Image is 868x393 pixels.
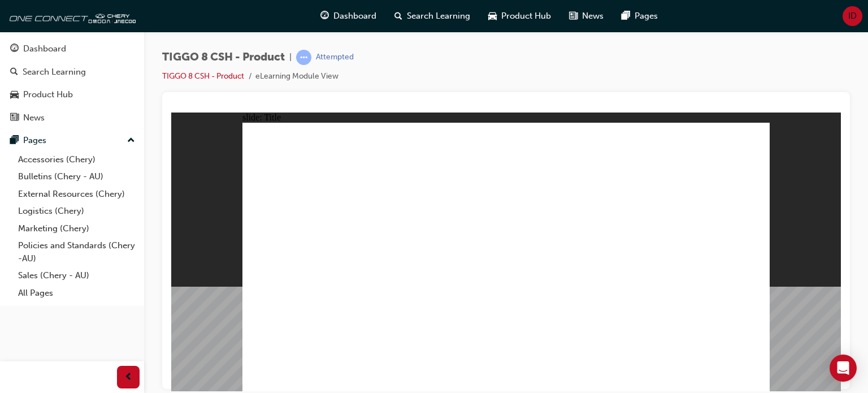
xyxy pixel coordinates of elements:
[14,168,140,185] a: Bulletins (Chery - AU)
[394,9,402,23] span: search-icon
[5,38,140,59] a: Dashboard
[569,9,578,23] span: news-icon
[5,130,140,151] button: Pages
[23,111,45,124] div: News
[23,66,86,79] div: Search Learning
[23,88,73,101] div: Product Hub
[830,355,857,382] div: Open Intercom Messenger
[843,6,862,26] button: ID
[848,10,857,23] span: ID
[23,42,66,55] div: Dashboard
[488,9,497,23] span: car-icon
[622,9,630,23] span: pages-icon
[14,220,140,237] a: Marketing (Chery)
[5,84,140,105] a: Product Hub
[10,90,19,100] span: car-icon
[5,36,140,130] button: DashboardSearch LearningProduct HubNews
[14,151,140,169] a: Accessories (Chery)
[385,5,479,28] a: search-iconSearch Learning
[320,9,329,23] span: guage-icon
[23,134,46,147] div: Pages
[127,133,135,148] span: up-icon
[10,67,18,77] span: search-icon
[5,107,140,128] a: News
[582,10,604,23] span: News
[10,113,19,123] span: news-icon
[316,52,354,63] div: Attempted
[255,70,338,83] li: eLearning Module View
[289,51,292,64] span: |
[14,185,140,203] a: External Resources (Chery)
[10,136,19,146] span: pages-icon
[14,237,140,267] a: Policies and Standards (Chery -AU)
[6,5,136,27] img: oneconnect
[162,71,244,81] a: TIGGO 8 CSH - Product
[124,370,133,385] span: prev-icon
[311,5,385,28] a: guage-iconDashboard
[14,284,140,302] a: All Pages
[333,10,376,23] span: Dashboard
[296,50,311,65] span: learningRecordVerb_ATTEMPT-icon
[560,5,613,28] a: news-iconNews
[479,5,560,28] a: car-iconProduct Hub
[162,51,285,64] span: TIGGO 8 CSH - Product
[5,62,140,83] a: Search Learning
[10,44,19,54] span: guage-icon
[501,10,551,23] span: Product Hub
[613,5,667,28] a: pages-iconPages
[407,10,470,23] span: Search Learning
[14,267,140,284] a: Sales (Chery - AU)
[635,10,658,23] span: Pages
[14,202,140,220] a: Logistics (Chery)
